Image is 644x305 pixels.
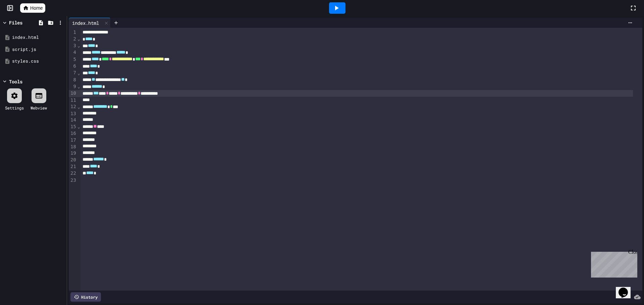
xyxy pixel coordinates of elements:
div: Chat with us now!Close [3,3,46,43]
span: Fold line [77,104,80,109]
div: 13 [69,110,77,117]
span: Fold line [77,124,80,129]
div: Files [9,19,22,26]
div: 9 [69,83,77,90]
span: Fold line [77,43,80,48]
div: styles.css [12,58,64,65]
div: 11 [69,97,77,104]
a: Home [20,3,45,13]
div: Settings [5,105,24,111]
div: 3 [69,43,77,49]
span: Fold line [77,84,80,89]
div: 1 [69,29,77,36]
div: script.js [12,46,64,53]
div: index.html [69,19,102,26]
span: Home [30,5,43,11]
div: 8 [69,77,77,83]
iframe: chat widget [616,278,637,298]
div: 16 [69,130,77,137]
div: History [70,292,101,302]
div: index.html [12,34,64,41]
span: Fold line [77,70,80,76]
div: Tools [9,78,22,85]
div: 10 [69,90,77,97]
span: Fold line [77,36,80,42]
div: 21 [69,163,77,170]
div: 23 [69,177,77,184]
div: index.html [69,18,111,28]
div: 15 [69,124,77,130]
div: 14 [69,117,77,124]
div: 20 [69,157,77,163]
div: 6 [69,63,77,70]
div: 2 [69,36,77,43]
div: 12 [69,103,77,110]
div: 19 [69,150,77,157]
div: 17 [69,137,77,144]
div: 22 [69,170,77,177]
div: 4 [69,49,77,56]
iframe: chat widget [588,249,637,278]
div: 5 [69,56,77,63]
div: Webview [31,105,47,111]
div: 18 [69,144,77,150]
div: 7 [69,70,77,76]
